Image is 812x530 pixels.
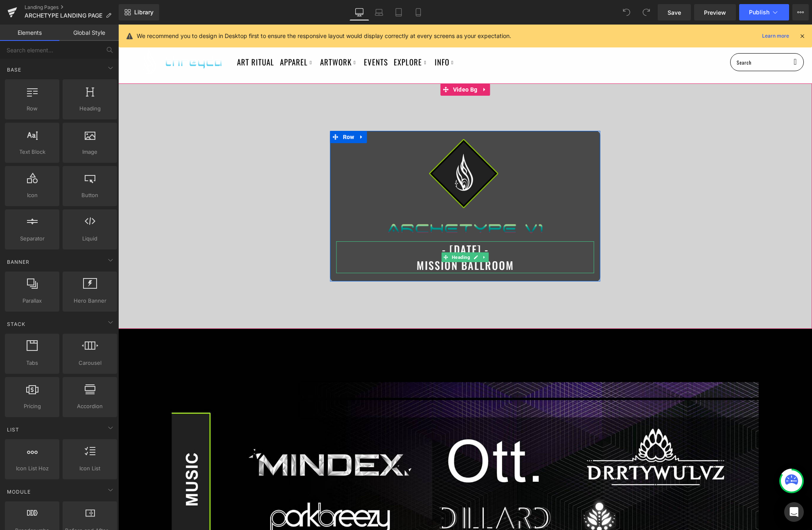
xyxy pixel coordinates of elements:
a: Email Threyda Art and Apparel [33,5,40,11]
span: Parallax [7,296,57,305]
a: Learn more [759,31,792,41]
span: Heading [65,104,115,113]
div: Open Intercom Messenger [784,502,804,522]
a: Info [316,27,338,48]
a: Expand / Collapse [361,59,372,71]
a: Art Ritual [119,27,156,48]
span: Preview [704,8,726,17]
button: Redo [638,4,654,20]
a: Expand / Collapse [362,228,370,238]
span: Image [65,148,115,156]
a: Laptop [369,4,389,20]
a: Landing Pages [25,4,119,11]
a: Artwork [202,27,240,48]
a: Expand / Collapse [238,106,248,119]
button: More [792,4,809,20]
button: Undo [618,4,635,20]
span: Icon List Hoz [7,464,57,473]
span: Publish [749,9,769,16]
a: Preview [694,4,736,20]
span: Text Block [7,148,57,156]
a: New Library [119,4,159,20]
span: Button [65,191,115,200]
a: Explore [275,27,310,48]
span: USD [592,4,601,12]
img: Threyda Art and Apparel [16,20,111,54]
span: Banner [6,258,30,266]
button: Publish [739,4,789,20]
span: Stack [6,320,26,328]
span: Icon List [65,464,115,473]
a: Mobile [408,4,428,20]
span: Separator [7,234,57,243]
a: Events [246,27,270,48]
p: We recommend you to design in Desktop first to ensure the responsive layout would display correct... [137,31,511,40]
span: Hero Banner [65,296,115,305]
a: Tablet [389,4,408,20]
span: Liquid [65,234,115,243]
span: Save [668,8,681,17]
span: Tabs [7,359,57,367]
a: Threyda Art and Apparel on Instagram [19,5,27,11]
span: ARCHETYPE LANDING PAGE [25,12,102,19]
span: Row [7,104,57,113]
a: Threyda Art and Apparel on Facebook [6,5,14,11]
a: Desktop [350,4,369,20]
span: Accordion [65,402,115,411]
input: Search [612,29,686,47]
span: - [DATE] - MISSION BALLROOM [298,217,396,249]
span: List [6,426,20,433]
span: Row [223,106,238,119]
span: Video Bg [333,59,361,71]
span: Module [6,488,32,496]
a: Global Style [59,25,119,41]
a: Apparel [162,27,196,48]
span: Pricing [7,402,57,411]
span: Library [134,9,153,16]
span: Icon [7,191,57,200]
span: Base [6,66,22,74]
span: Heading [332,228,354,238]
span: Carousel [65,359,115,367]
